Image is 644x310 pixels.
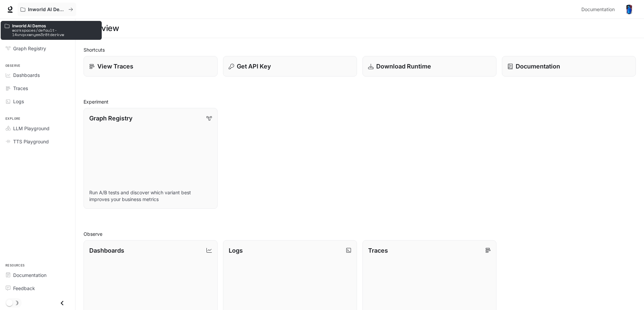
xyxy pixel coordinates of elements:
[84,46,636,53] h2: Shortcuts
[55,296,70,310] button: Close drawer
[18,3,76,16] button: All workspaces
[13,45,46,52] span: Graph Registry
[84,98,636,105] h2: Experiment
[84,230,636,237] h2: Observe
[624,5,634,14] img: User avatar
[89,114,132,123] p: Graph Registry
[362,56,496,77] a: Download Runtime
[502,56,636,77] a: Documentation
[12,24,98,28] p: Inworld AI Demos
[13,285,35,292] span: Feedback
[3,269,72,281] a: Documentation
[6,299,13,306] span: Dark mode toggle
[3,69,72,81] a: Dashboards
[28,7,66,12] p: Inworld AI Demos
[3,136,72,147] a: TTS Playground
[237,62,271,71] p: Get API Key
[229,246,243,255] p: Logs
[516,62,560,71] p: Documentation
[89,246,124,255] p: Dashboards
[84,108,218,209] a: Graph RegistryRun A/B tests and discover which variant best improves your business metrics
[13,72,40,79] span: Dashboards
[89,189,212,203] p: Run A/B tests and discover which variant best improves your business metrics
[84,56,218,77] a: View Traces
[13,138,49,145] span: TTS Playground
[12,28,98,37] p: workspaces/default-l4vnqxxwnyem3r8tderkvw
[376,62,431,71] p: Download Runtime
[97,62,133,71] p: View Traces
[3,282,72,294] a: Feedback
[13,125,50,132] span: LLM Playground
[3,95,72,107] a: Logs
[368,246,388,255] p: Traces
[581,5,615,14] span: Documentation
[622,3,636,16] button: User avatar
[13,272,46,279] span: Documentation
[13,98,24,105] span: Logs
[3,122,72,134] a: LLM Playground
[13,85,28,92] span: Traces
[3,43,72,54] a: Graph Registry
[579,3,620,16] a: Documentation
[3,82,72,94] a: Traces
[223,56,357,77] button: Get API Key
